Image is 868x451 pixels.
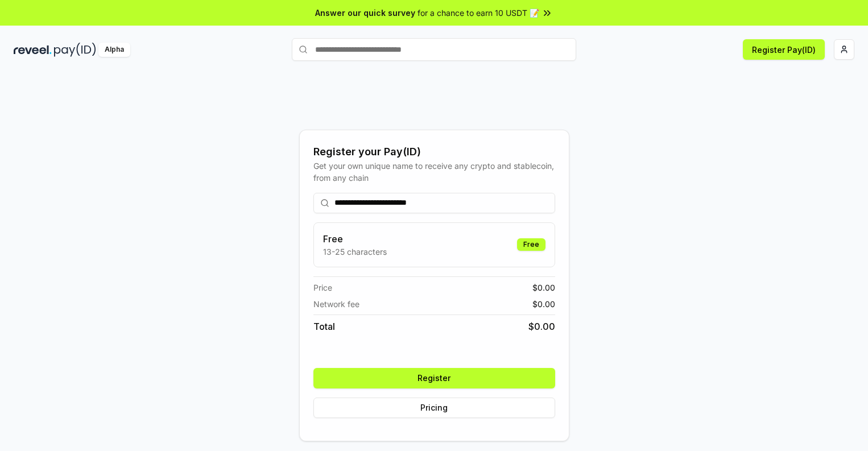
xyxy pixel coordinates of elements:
[517,238,545,251] div: Free
[98,43,130,57] div: Alpha
[743,39,825,60] button: Register Pay(ID)
[323,246,387,258] p: 13-25 characters
[313,144,555,160] div: Register your Pay(ID)
[313,320,335,333] span: Total
[14,43,52,57] img: reveel_dark
[313,282,332,293] span: Price
[323,232,387,246] h3: Free
[418,7,539,19] span: for a chance to earn 10 USDT 📝
[313,160,555,184] div: Get your own unique name to receive any crypto and stablecoin, from any chain
[313,398,555,418] button: Pricing
[532,282,555,293] span: $ 0.00
[54,43,96,57] img: pay_id
[528,320,555,333] span: $ 0.00
[313,368,555,388] button: Register
[532,298,555,310] span: $ 0.00
[315,7,415,19] span: Answer our quick survey
[313,298,359,310] span: Network fee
